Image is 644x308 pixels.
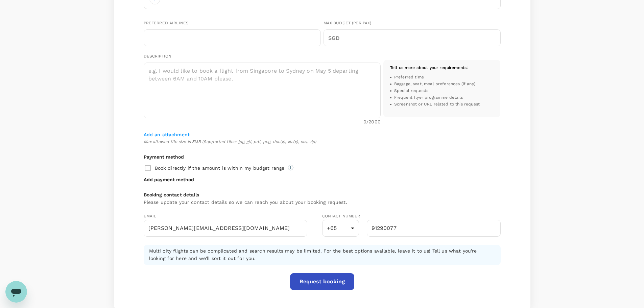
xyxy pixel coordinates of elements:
span: +65 [327,225,337,231]
span: Description [144,54,172,58]
span: Add an attachment [144,132,190,137]
div: Max Budget (per pax) [324,20,501,27]
h6: Payment method [144,153,501,161]
span: Baggage, seat, meal preferences (if any) [394,81,475,88]
h6: Please update your contact details so we can reach you about your booking request. [144,199,501,206]
p: SGD [328,34,345,42]
span: Max allowed file size is 5MB (Supported files: jpg, gif, pdf, png, doc(x), xls(x), csv, zip) [144,139,501,145]
span: Screenshot or URL related to this request [394,101,480,108]
p: Book directly if the amount is within my budget range [155,165,285,171]
h6: Multi city flights can be complicated and search results may be limited. For the best options ava... [149,247,495,262]
iframe: Button to launch messaging window [5,281,27,303]
span: Email [144,214,157,218]
div: Preferred Airlines [144,20,321,27]
button: Request booking [290,273,354,290]
div: +65 [322,220,359,237]
button: Add payment method [144,176,194,183]
span: Contact Number [322,214,360,218]
p: 0 /2000 [363,118,381,125]
span: Frequent flyer programme details [394,94,463,101]
span: Preferred time [394,74,424,81]
h6: Booking contact details [144,191,501,199]
span: Tell us more about your requirements : [390,65,468,70]
span: Special requests [394,88,428,94]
